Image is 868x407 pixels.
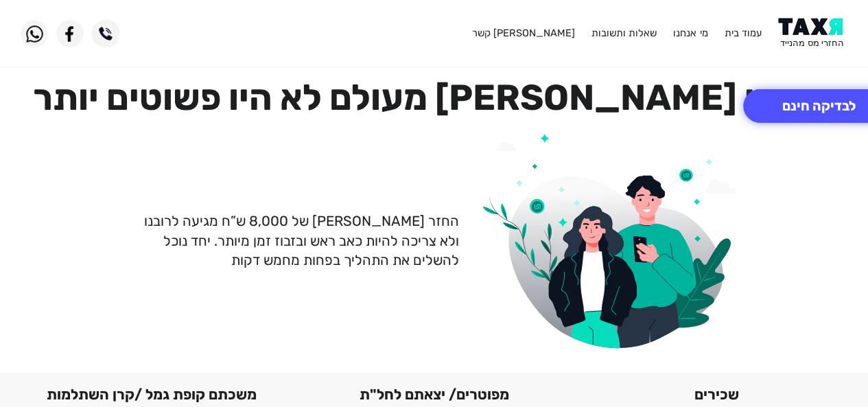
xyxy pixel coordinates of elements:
[21,76,847,119] h1: החזרי [PERSON_NAME] מעולם לא היו פשוטים יותר
[92,20,119,47] img: Phone
[725,27,762,39] a: עמוד בית
[778,18,847,49] img: Logo
[480,123,742,387] img: Image
[126,211,459,270] p: החזר [PERSON_NAME] של 8,000 ש”ח מגיעה לרובנו ולא צריכה להיות כאב ראש ובזבוז זמן מיותר. יחד נוכל ל...
[56,20,84,47] img: Facebook
[303,386,565,403] h2: מפוטרים/ יצאתם לחל"ת
[673,27,707,39] a: מי אנחנו
[585,386,847,403] h2: שכירים
[21,20,48,47] img: WhatsApp
[471,27,574,39] a: [PERSON_NAME] קשר
[21,386,283,403] h2: משכתם קופת גמל /קרן השתלמות
[591,27,657,39] a: שאלות ותשובות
